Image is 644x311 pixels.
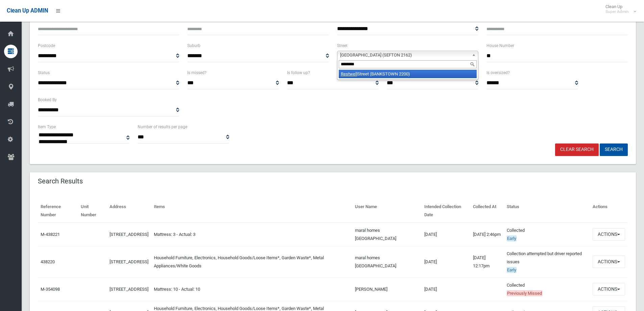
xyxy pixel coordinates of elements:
label: Is missed? [187,69,207,76]
td: [DATE] [422,223,470,246]
span: Clean Up ADMIN [7,7,48,14]
td: Collected [504,277,590,301]
th: Reference Number [38,199,78,223]
th: Address [107,199,151,223]
span: Clean Up [602,4,636,14]
label: Suburb [187,42,200,49]
label: Item Type [38,123,56,131]
a: [STREET_ADDRESS] [110,259,148,264]
td: [DATE] [422,246,470,277]
a: [STREET_ADDRESS] [110,287,148,292]
td: Mattress: 10 - Actual: 10 [151,277,352,301]
td: [DATE] 2:46pm [470,223,504,246]
a: Clear Search [555,143,599,156]
td: Mattress: 3 - Actual: 3 [151,223,352,246]
a: 438220 [41,259,55,264]
td: maral homes [GEOGRAPHIC_DATA] [352,223,422,246]
label: Status [38,69,50,76]
label: Street [337,42,348,49]
label: Is oversized? [486,69,510,76]
th: Status [504,199,590,223]
label: Is follow up? [287,69,310,76]
button: Actions [593,256,625,268]
th: Unit Number [78,199,107,223]
th: Actions [590,199,628,223]
th: Collected At [470,199,504,223]
td: Collection attempted but driver reported issues [504,246,590,277]
button: Actions [593,283,625,295]
th: Intended Collection Date [422,199,470,223]
td: maral homes [GEOGRAPHIC_DATA] [352,246,422,277]
span: [GEOGRAPHIC_DATA] (SEFTON 2162) [340,51,469,59]
button: Search [600,143,628,156]
li: Street (BANKSTOWN 2200) [339,70,477,78]
a: M-438221 [41,232,60,237]
label: House Number [486,42,514,49]
td: Collected [504,223,590,246]
a: M-354098 [41,287,60,292]
td: [PERSON_NAME] [352,277,422,301]
span: Early [507,267,517,273]
td: [DATE] [422,277,470,301]
td: Household Furniture, Electronics, Household Goods/Loose Items*, Garden Waste*, Metal Appliances/W... [151,246,352,277]
button: Actions [593,228,625,241]
label: Postcode [38,42,55,49]
span: Previously Missed [507,290,542,296]
a: [STREET_ADDRESS] [110,232,148,237]
th: User Name [352,199,422,223]
em: Restwell [341,71,357,76]
small: Super Admin [605,9,629,14]
label: Number of results per page [138,123,187,131]
span: Early [507,236,517,241]
th: Items [151,199,352,223]
td: [DATE] 12:17pm [470,246,504,277]
header: Search Results [30,175,91,188]
label: Booked By [38,96,57,104]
